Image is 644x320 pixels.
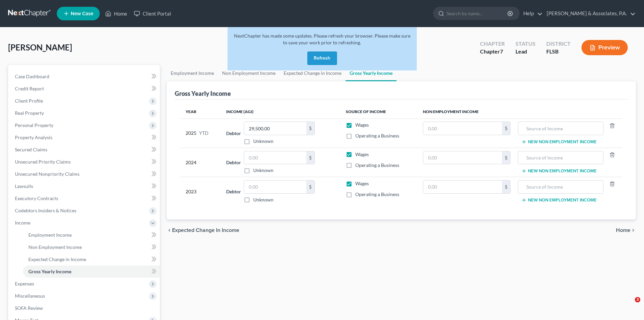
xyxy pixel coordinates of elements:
[15,73,49,79] span: Case Dashboard
[244,122,306,135] input: 0.00
[244,151,306,164] input: 0.00
[340,105,418,119] th: Source of Income
[355,162,399,168] span: Operating a Business
[522,151,599,164] input: Source of Income
[635,297,640,302] span: 3
[15,147,47,152] span: Secured Claims
[167,228,239,233] button: chevron_left Expected Change in Income
[521,197,597,203] button: New Non Employment Income
[8,42,72,52] span: [PERSON_NAME]
[355,151,369,157] span: Wages
[180,105,221,119] th: Year
[253,167,273,174] label: Unknown
[15,281,34,286] span: Expenses
[226,159,241,166] label: Debtor
[253,138,273,145] label: Unknown
[522,180,599,193] input: Source of Income
[15,86,44,91] span: Credit Report
[355,191,399,197] span: Operating a Business
[23,265,160,278] a: Gross Yearly Income
[15,293,45,299] span: Miscellaneous
[480,40,505,48] div: Chapter
[9,156,160,168] a: Unsecured Priority Claims
[15,208,76,213] span: Codebtors Insiders & Notices
[15,98,43,104] span: Client Profile
[23,229,160,241] a: Employment Income
[616,228,636,233] button: Home chevron_right
[423,122,502,135] input: 0.00
[9,180,160,192] a: Lawsuits
[172,228,239,233] span: Expected Change in Income
[28,244,82,250] span: Non Employment Income
[253,196,273,203] label: Unknown
[423,151,502,164] input: 0.00
[130,7,174,20] a: Client Portal
[306,151,314,164] div: $
[244,180,306,193] input: 0.00
[502,122,510,135] div: $
[28,256,86,262] span: Expected Change in Income
[355,122,369,128] span: Wages
[500,48,503,55] span: 7
[218,65,280,81] a: Non Employment Income
[418,105,622,119] th: Non Employment Income
[543,7,636,20] a: [PERSON_NAME] & Associates, P.A.
[9,168,160,180] a: Unsecured Nonpriority Claims
[423,180,502,193] input: 0.00
[15,159,71,165] span: Unsecured Priority Claims
[71,11,93,16] span: New Case
[9,192,160,205] a: Executory Contracts
[186,122,215,145] div: 2025
[9,83,160,95] a: Credit Report
[15,110,44,116] span: Real Property
[616,228,630,233] span: Home
[9,302,160,314] a: SOFA Review
[15,122,53,128] span: Personal Property
[516,40,535,48] div: Status
[234,33,410,45] span: NextChapter has made some updates. Please refresh your browser. Please make sure to save your wor...
[28,269,71,274] span: Gross Yearly Income
[521,168,597,174] button: New Non Employment Income
[15,171,79,177] span: Unsecured Nonpriority Claims
[502,151,510,164] div: $
[522,122,599,135] input: Source of Income
[447,7,508,20] input: Search by name...
[355,180,369,186] span: Wages
[226,188,241,195] label: Debtor
[9,70,160,83] a: Case Dashboard
[221,105,340,119] th: Income (AGI)
[306,122,314,135] div: $
[546,48,571,56] div: FLSB
[15,183,33,189] span: Lawsuits
[307,51,337,65] button: Refresh
[546,40,571,48] div: District
[167,228,172,233] i: chevron_left
[23,241,160,253] a: Non Employment Income
[521,139,597,145] button: New Non Employment Income
[355,133,399,138] span: Operating a Business
[9,144,160,156] a: Secured Claims
[186,180,215,203] div: 2023
[621,297,637,313] iframe: Intercom live chat
[516,48,535,56] div: Lead
[9,131,160,144] a: Property Analysis
[581,40,628,55] button: Preview
[226,130,241,137] label: Debtor
[23,253,160,265] a: Expected Change in Income
[15,134,52,140] span: Property Analysis
[306,180,314,193] div: $
[175,89,231,98] div: Gross Yearly Income
[15,195,58,201] span: Executory Contracts
[630,228,636,233] i: chevron_right
[167,65,218,81] a: Employment Income
[28,232,72,238] span: Employment Income
[15,305,43,311] span: SOFA Review
[102,7,130,20] a: Home
[186,151,215,174] div: 2024
[520,7,543,20] a: Help
[15,220,30,226] span: Income
[480,48,505,56] div: Chapter
[502,180,510,193] div: $
[199,130,209,136] span: YTD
